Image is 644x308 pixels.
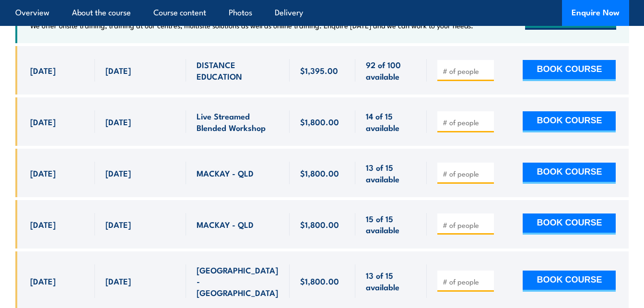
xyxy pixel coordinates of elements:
span: $1,800.00 [300,219,339,230]
button: BOOK COURSE [523,271,616,292]
span: [DATE] [30,219,56,230]
button: BOOK COURSE [523,163,616,184]
span: 92 of 100 available [366,59,416,82]
span: 15 of 15 available [366,213,416,236]
span: [DATE] [30,167,56,178]
span: [DATE] [30,116,56,127]
span: $1,800.00 [300,275,339,286]
span: MACKAY - QLD [197,219,254,230]
span: [DATE] [105,65,131,76]
input: # of people [443,277,491,286]
input: # of people [443,66,491,76]
span: $1,800.00 [300,167,339,178]
span: $1,800.00 [300,116,339,127]
button: BOOK COURSE [523,213,616,235]
input: # of people [443,220,491,230]
input: # of people [443,118,491,127]
span: MACKAY - QLD [197,167,254,178]
span: [DATE] [105,275,131,286]
input: # of people [443,169,491,178]
span: 14 of 15 available [366,110,416,133]
span: [GEOGRAPHIC_DATA] - [GEOGRAPHIC_DATA] [197,264,279,298]
span: $1,395.00 [300,65,338,76]
span: DISTANCE EDUCATION [197,59,279,82]
span: [DATE] [30,275,56,286]
span: [DATE] [105,219,131,230]
span: Live Streamed Blended Workshop [197,110,279,133]
span: 13 of 15 available [366,162,416,184]
span: 13 of 15 available [366,270,416,292]
span: [DATE] [30,65,56,76]
span: [DATE] [105,116,131,127]
button: BOOK COURSE [523,111,616,132]
span: [DATE] [105,167,131,178]
button: BOOK COURSE [523,60,616,81]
